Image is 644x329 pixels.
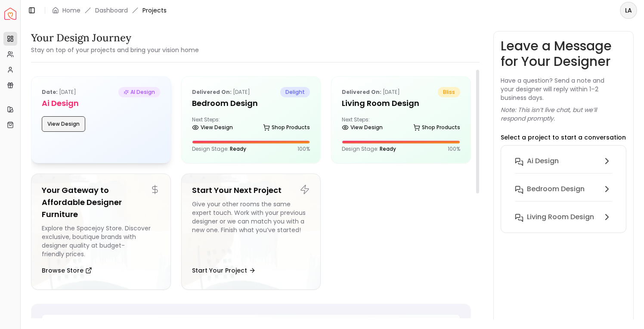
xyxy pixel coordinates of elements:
h6: Ai Design [527,156,559,166]
a: Dashboard [95,6,128,15]
h5: Start Your Next Project [192,184,310,196]
p: Have a question? Send a note and your designer will reply within 1–2 business days. [501,76,626,102]
div: Explore the Spacejoy Store. Discover exclusive, boutique brands with designer quality at budget-f... [42,224,160,258]
p: Design Stage: [342,146,396,152]
p: Note: This isn’t live chat, but we’ll respond promptly. [501,106,626,123]
img: Spacejoy Logo [4,8,16,20]
a: Shop Products [413,121,460,133]
span: LA [621,3,636,18]
b: Delivered on: [192,88,232,96]
a: View Design [192,121,233,133]
span: delight [280,87,310,97]
div: Next Steps: [342,116,460,133]
h6: Living Room Design [527,212,594,222]
p: 100 % [448,146,460,152]
span: bliss [438,87,460,97]
a: Spacejoy [4,8,16,20]
p: 100 % [297,146,310,152]
h3: Your Design Journey [31,31,199,45]
h3: Leave a Message for Your Designer [501,38,626,69]
b: Delivered on: [342,88,381,96]
div: Give your other rooms the same expert touch. Work with your previous designer or we can match you... [192,200,310,258]
p: [DATE] [192,87,250,97]
button: LA [620,2,637,19]
button: Ai Design [508,152,619,180]
h6: Bedroom Design [527,184,585,194]
p: Design Stage: [192,146,246,152]
span: Ready [380,145,396,152]
h5: Bedroom Design [192,97,310,109]
button: Living Room Design [508,208,619,226]
small: Stay on top of your projects and bring your vision home [31,46,199,54]
a: Shop Products [263,121,310,133]
h5: Ai Design [42,97,160,109]
span: AI Design [118,87,160,97]
h5: Your Gateway to Affordable Designer Furniture [42,184,160,220]
nav: breadcrumb [52,6,167,15]
b: Date: [42,88,58,96]
p: Select a project to start a conversation [501,133,626,142]
p: [DATE] [342,87,400,97]
button: Start Your Project [192,262,256,279]
a: View Design [342,121,383,133]
button: Bedroom Design [508,180,619,208]
button: View Design [42,116,85,132]
span: Ready [230,145,246,152]
a: Start Your Next ProjectGive your other rooms the same expert touch. Work with your previous desig... [181,174,321,290]
p: [DATE] [42,87,76,97]
a: Home [62,6,80,15]
button: Browse Store [42,262,92,279]
div: Next Steps: [192,116,310,133]
span: Projects [142,6,167,15]
h5: Living Room Design [342,97,460,109]
a: Your Gateway to Affordable Designer FurnitureExplore the Spacejoy Store. Discover exclusive, bout... [31,174,171,290]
